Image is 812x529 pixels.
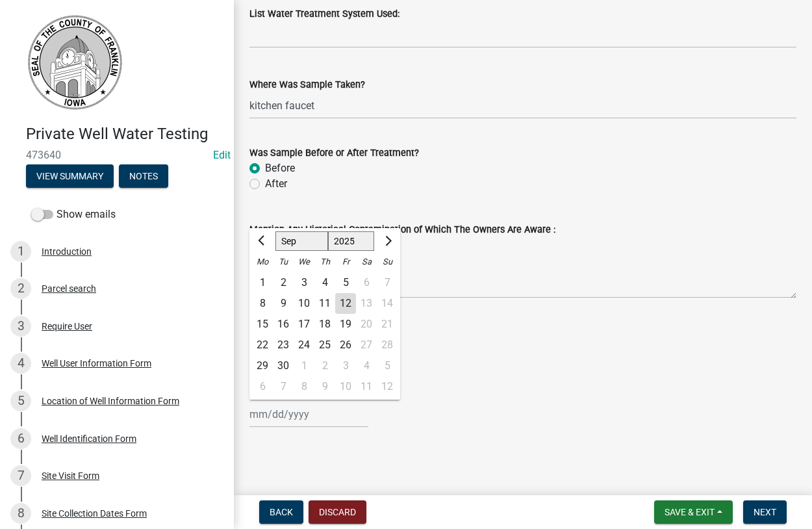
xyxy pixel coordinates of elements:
span: Save & Exit [665,507,715,517]
span: Next [754,507,776,517]
div: Tuesday, September 30, 2025 [273,355,294,376]
div: Friday, September 12, 2025 [335,293,356,314]
button: View Summary [26,164,114,188]
div: Wednesday, October 8, 2025 [294,376,314,397]
div: Wednesday, September 17, 2025 [294,314,314,335]
div: Monday, September 29, 2025 [252,355,273,376]
wm-modal-confirm: Notes [119,172,168,182]
div: Thursday, September 18, 2025 [314,314,335,335]
div: Tuesday, October 7, 2025 [273,376,294,397]
div: Well User Information Form [42,359,151,368]
button: Discard [309,500,366,524]
div: Tuesday, September 16, 2025 [273,314,294,335]
div: 2 [314,355,335,376]
div: 12 [335,293,356,314]
div: 22 [252,335,273,355]
wm-modal-confirm: Edit Application Number [213,149,231,161]
div: 9 [314,376,335,397]
button: Next month [379,231,395,252]
label: Before [265,161,295,176]
label: List Water Treatment System Used: [249,10,400,19]
div: 3 [335,355,356,376]
div: Thursday, October 9, 2025 [314,376,335,397]
div: Wednesday, October 1, 2025 [294,355,314,376]
div: 19 [335,314,356,335]
div: We [294,252,314,272]
div: 8 [252,293,273,314]
div: Friday, September 5, 2025 [335,272,356,293]
div: Friday, September 19, 2025 [335,314,356,335]
div: Parcel search [42,284,96,293]
div: 1 [294,355,314,376]
button: Notes [119,164,168,188]
div: 4 [10,353,31,374]
div: 3 [10,316,31,337]
div: Mo [252,252,273,272]
div: Well Identification Form [42,434,136,443]
wm-modal-confirm: Summary [26,172,114,182]
div: 1 [252,272,273,293]
div: 6 [252,376,273,397]
div: 26 [335,335,356,355]
h4: Private Well Water Testing [26,125,223,144]
div: 7 [273,376,294,397]
label: Was Sample Before or After Treatment? [249,149,419,158]
div: Sa [356,252,377,272]
div: 5 [10,391,31,411]
label: Show emails [31,207,116,222]
div: 23 [273,335,294,355]
div: 9 [273,293,294,314]
div: 8 [10,503,31,524]
div: Thursday, September 25, 2025 [314,335,335,355]
div: 3 [294,272,314,293]
div: Thursday, September 4, 2025 [314,272,335,293]
div: Tuesday, September 2, 2025 [273,272,294,293]
div: Introduction [42,247,92,256]
div: Location of Well Information Form [42,396,179,406]
div: Friday, October 3, 2025 [335,355,356,376]
span: 473640 [26,149,208,161]
div: 2 [273,272,294,293]
div: 18 [314,314,335,335]
button: Next [743,500,787,524]
div: Monday, September 8, 2025 [252,293,273,314]
input: mm/dd/yyyy [249,401,368,428]
div: Monday, September 22, 2025 [252,335,273,355]
div: Friday, October 10, 2025 [335,376,356,397]
div: Fr [335,252,356,272]
select: Select year [328,231,375,251]
div: Tu [273,252,294,272]
div: Tuesday, September 9, 2025 [273,293,294,314]
div: 30 [273,355,294,376]
button: Back [259,500,303,524]
div: 24 [294,335,314,355]
div: 10 [294,293,314,314]
span: Back [270,507,293,517]
label: After [265,176,287,192]
div: Th [314,252,335,272]
div: 8 [294,376,314,397]
div: Monday, September 1, 2025 [252,272,273,293]
div: 16 [273,314,294,335]
a: Edit [213,149,231,161]
div: 6 [10,428,31,449]
div: 7 [10,465,31,486]
div: Wednesday, September 10, 2025 [294,293,314,314]
div: 17 [294,314,314,335]
div: Site Collection Dates Form [42,509,147,518]
div: Require User [42,322,92,331]
div: Friday, September 26, 2025 [335,335,356,355]
div: 29 [252,355,273,376]
div: 2 [10,278,31,299]
div: Monday, October 6, 2025 [252,376,273,397]
label: Where Was Sample Taken? [249,81,365,90]
div: Su [377,252,398,272]
button: Previous month [255,231,270,252]
img: Franklin County, Iowa [26,14,123,111]
div: Site Visit Form [42,471,99,480]
div: Wednesday, September 3, 2025 [294,272,314,293]
div: Thursday, October 2, 2025 [314,355,335,376]
div: 10 [335,376,356,397]
select: Select month [275,231,328,251]
div: Thursday, September 11, 2025 [314,293,335,314]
